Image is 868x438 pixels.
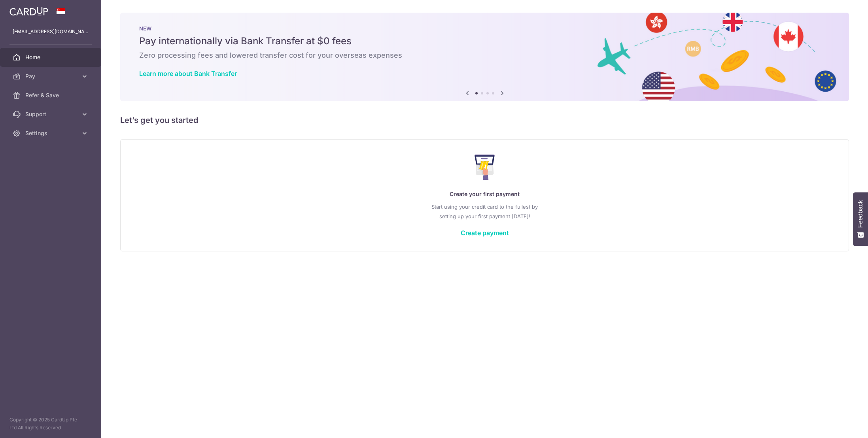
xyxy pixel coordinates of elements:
[120,13,849,101] img: Bank transfer banner
[13,28,89,36] p: [EMAIL_ADDRESS][DOMAIN_NAME]
[120,114,849,126] h5: Let’s get you started
[136,189,833,199] p: Create your first payment
[817,414,860,434] iframe: Opens a widget where you can find more information
[139,25,830,32] p: NEW
[25,91,78,99] span: Refer & Save
[25,129,78,137] span: Settings
[25,53,78,61] span: Home
[475,155,495,180] img: Make Payment
[853,192,868,246] button: Feedback - Show survey
[139,70,237,77] a: Learn more about Bank Transfer
[9,6,48,16] img: CardUp
[139,51,830,60] h6: Zero processing fees and lowered transfer cost for your overseas expenses
[857,200,864,228] span: Feedback
[25,72,78,80] span: Pay
[136,202,833,221] p: Start using your credit card to the fullest by setting up your first payment [DATE]!
[139,35,830,47] h5: Pay internationally via Bank Transfer at $0 fees
[25,110,78,118] span: Support
[461,229,509,237] a: Create payment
